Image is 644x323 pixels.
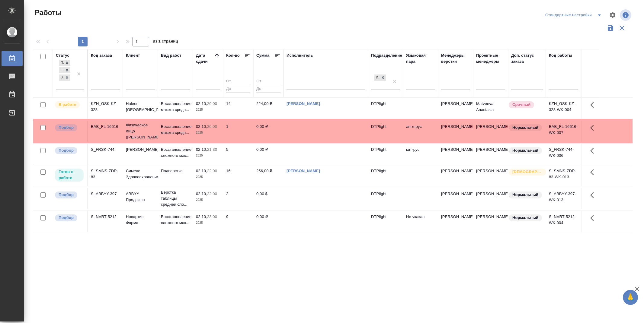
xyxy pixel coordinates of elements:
a: [PERSON_NAME] [287,101,320,106]
p: Нормальный [512,147,538,154]
div: Можно подбирать исполнителей [54,124,84,132]
td: S_ABBYY-397-WK-013 [546,188,581,209]
div: Готов к работе [59,67,64,74]
div: S_NVRT-5212 [91,214,120,220]
p: Нормальный [512,192,538,198]
button: Сохранить фильтры [605,22,616,34]
div: DTPlight [373,74,387,81]
td: Matveeva Anastasia [473,98,508,119]
p: Подбор [59,192,74,198]
p: 2025 [196,130,220,136]
p: 2025 [196,197,220,203]
div: Клиент [126,52,140,59]
div: S_SMNS-ZDR-83 [91,168,120,180]
input: От [226,78,250,85]
div: Можно подбирать исполнителей [54,147,84,155]
p: 21:30 [207,147,217,152]
p: Физическое лицо ([PERSON_NAME]) [126,122,155,140]
p: 2025 [196,174,220,180]
div: Код заказа [91,52,112,59]
td: DTPlight [368,188,403,209]
td: DTPlight [368,144,403,165]
p: [PERSON_NAME] [441,168,470,174]
p: 22:00 [207,192,217,196]
td: DTPlight [368,165,403,186]
td: 14 [223,98,253,119]
p: 2025 [196,153,220,159]
button: Здесь прячутся важные кнопки [587,211,601,225]
p: [PERSON_NAME] [441,191,470,197]
td: 0,00 ₽ [253,121,284,142]
p: Haleon [GEOGRAPHIC_DATA] [126,101,155,113]
p: Срочный [512,102,530,108]
div: Менеджеры верстки [441,52,470,65]
div: Дата сдачи [196,52,214,65]
span: 🙏 [625,291,636,304]
div: В работе [59,74,64,81]
p: 22:00 [207,169,217,173]
p: [PERSON_NAME] [441,214,470,220]
div: Доп. статус заказа [511,52,543,65]
p: 2025 [196,107,220,113]
td: [PERSON_NAME] [473,188,508,209]
div: DTPlight [374,74,380,81]
p: 02.10, [196,101,207,106]
td: [PERSON_NAME] [473,211,508,232]
div: Языковая пара [406,52,435,65]
td: 0,00 $ [253,188,284,209]
td: 2 [223,188,253,209]
td: 1 [223,121,253,142]
button: Здесь прячутся важные кнопки [587,98,601,112]
td: [PERSON_NAME] [473,144,508,165]
button: Здесь прячутся важные кнопки [587,144,601,158]
div: S_FRSK-744 [91,147,120,153]
span: Работы [33,8,62,17]
div: Можно подбирать исполнителей [54,214,84,222]
div: Подбор [59,60,64,66]
td: [PERSON_NAME] [473,121,508,142]
td: 256,00 ₽ [253,165,284,186]
div: Код работы [549,52,572,59]
button: 🙏 [623,290,638,305]
div: BAB_FL-16616 [91,124,120,130]
div: Исполнитель может приступить к работе [54,168,84,182]
input: От [256,78,280,85]
div: Подбор, Готов к работе, В работе [58,67,71,74]
p: 20:00 [207,101,217,106]
p: Подверстка [161,168,190,174]
div: Проектные менеджеры [476,52,505,65]
div: Сумма [256,52,269,59]
div: Подбор, Готов к работе, В работе [58,59,71,67]
div: Исполнитель [287,52,313,59]
div: KZH_GSK-KZ-328 [91,101,120,113]
span: Посмотреть информацию [620,9,633,21]
td: S_NVRT-5212-WK-004 [546,211,581,232]
p: [PERSON_NAME] [126,147,155,153]
td: англ-рус [403,121,438,142]
td: DTPlight [368,121,403,142]
td: 224,00 ₽ [253,98,284,119]
p: Восстановление сложного мак... [161,214,190,226]
td: 0,00 ₽ [253,211,284,232]
p: Готов к работе [59,169,80,181]
div: Исполнитель выполняет работу [54,101,84,109]
p: 02.10, [196,214,207,219]
p: Подбор [59,215,74,221]
p: Подбор [59,147,74,154]
div: Кол-во [226,52,240,59]
p: 02.10, [196,169,207,173]
p: Сименс Здравоохранение [126,168,155,180]
p: 20:00 [207,124,217,129]
p: 02.10, [196,124,207,129]
p: Верстка таблицы средней сло... [161,189,190,207]
a: [PERSON_NAME] [287,169,320,173]
td: 5 [223,144,253,165]
p: 2025 [196,220,220,226]
span: из 1 страниц [153,38,178,46]
p: Восстановление макета средн... [161,101,190,113]
p: 02.10, [196,192,207,196]
td: 0,00 ₽ [253,144,284,165]
td: DTPlight [368,211,403,232]
td: 16 [223,165,253,186]
td: кит-рус [403,144,438,165]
